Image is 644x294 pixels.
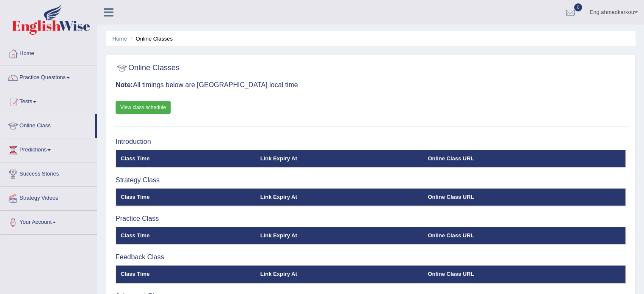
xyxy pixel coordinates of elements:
a: Your Account [0,211,97,232]
a: Practice Questions [0,66,97,87]
a: Strategy Videos [0,187,97,208]
th: Class Time [116,265,256,283]
a: Tests [0,90,97,111]
th: Class Time [116,150,256,168]
th: Link Expiry At [256,188,423,206]
li: Online Classes [128,35,173,43]
a: View class schedule [116,101,171,114]
a: Home [0,42,97,63]
a: Home [112,36,127,42]
h2: Online Classes [116,62,180,74]
th: Online Class URL [423,227,626,245]
a: Success Stories [0,162,97,184]
th: Link Expiry At [256,150,423,168]
h3: Strategy Class [116,176,626,184]
h3: Feedback Class [116,253,626,261]
th: Online Class URL [423,150,626,168]
a: Predictions [0,138,97,159]
th: Class Time [116,188,256,206]
th: Link Expiry At [256,265,423,283]
h3: All timings below are [GEOGRAPHIC_DATA] local time [116,81,626,89]
th: Link Expiry At [256,227,423,245]
th: Online Class URL [423,188,626,206]
span: 0 [574,3,583,11]
h3: Introduction [116,138,626,146]
th: Online Class URL [423,265,626,283]
a: Online Class [0,114,95,135]
h3: Practice Class [116,215,626,223]
b: Note: [116,81,133,88]
th: Class Time [116,227,256,245]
